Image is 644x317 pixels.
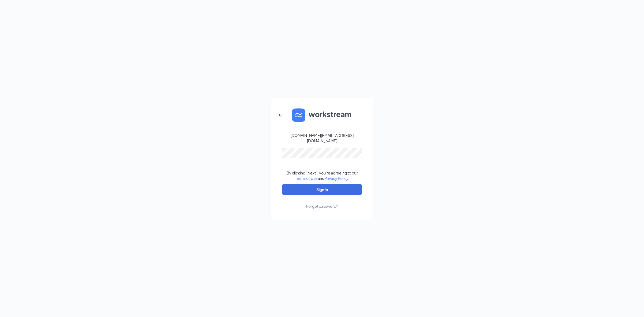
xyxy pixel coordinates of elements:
a: Forgot password? [306,195,338,209]
svg: ArrowLeftNew [277,112,283,118]
a: Privacy Policy [324,176,348,181]
button: ArrowLeftNew [274,109,287,122]
div: [DOMAIN_NAME][EMAIL_ADDRESS][DOMAIN_NAME] [282,133,362,143]
div: Forgot password? [306,203,338,209]
div: By clicking "Next", you're agreeing to our and . [287,170,358,181]
a: Terms of Use [295,176,318,181]
button: Sign In [282,184,362,195]
img: WS logo and Workstream text [292,108,352,122]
